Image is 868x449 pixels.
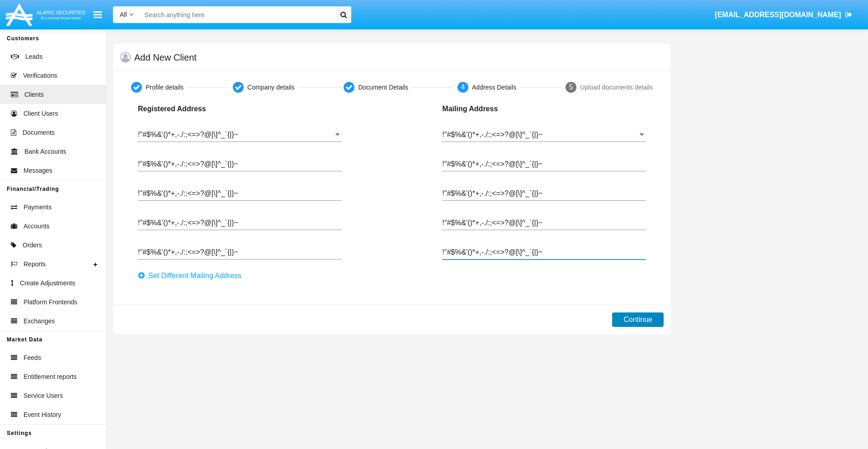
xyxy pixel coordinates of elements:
[580,83,653,92] div: Upload documents details
[358,83,408,92] div: Document Details
[461,83,465,91] span: 4
[140,6,333,23] input: Search
[24,90,44,99] span: Clients
[113,10,140,19] a: All
[23,128,55,137] span: Documents
[711,2,857,28] a: [EMAIL_ADDRESS][DOMAIN_NAME]
[5,1,87,28] img: Logo image
[146,83,184,92] div: Profile details
[24,410,61,420] span: Event History
[24,353,41,363] span: Feeds
[24,203,52,212] span: Payments
[247,83,294,92] div: Company details
[24,222,50,231] span: Accounts
[715,11,841,19] span: [EMAIL_ADDRESS][DOMAIN_NAME]
[24,298,77,307] span: Platform Frontends
[20,279,75,288] span: Create Adjustments
[23,71,57,80] span: Verifications
[24,260,46,269] span: Reports
[24,391,63,401] span: Service Users
[24,317,55,326] span: Exchanges
[442,104,556,114] p: Mailing Address
[138,269,247,283] button: Set Different Mailing Address
[24,166,52,175] span: Messages
[24,372,77,382] span: Entitlement reports
[569,83,573,91] span: 5
[472,83,516,92] div: Address Details
[25,52,42,61] span: Leads
[138,104,251,114] p: Registered Address
[120,11,127,18] span: All
[24,147,66,156] span: Bank Accounts
[134,54,197,61] h5: Add New Client
[612,312,664,327] button: Continue
[24,109,58,118] span: Client Users
[23,241,42,250] span: Orders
